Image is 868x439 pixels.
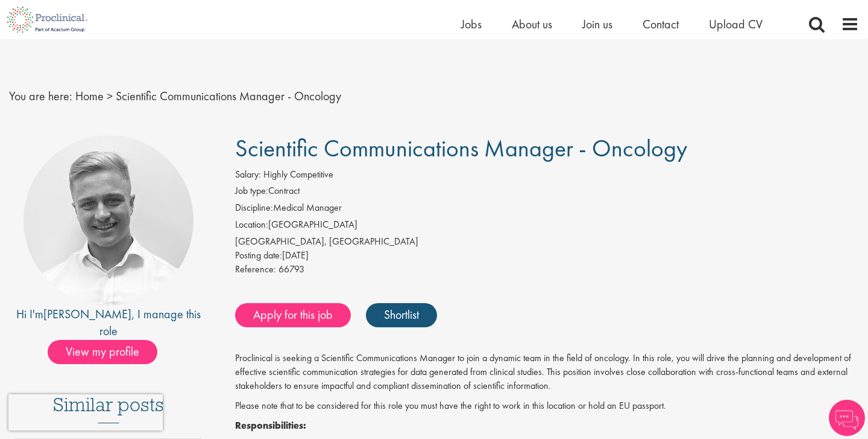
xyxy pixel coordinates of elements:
[235,399,859,413] p: Please note that to be considered for this role you must have the right to work in this location ...
[116,88,341,104] span: Scientific Communications Manager - Oncology
[235,235,859,249] div: [GEOGRAPHIC_DATA], [GEOGRAPHIC_DATA]
[235,419,306,432] strong: Responsibilities:
[235,218,268,232] label: Location:
[643,16,679,32] a: Contact
[235,184,268,198] label: Job type:
[235,184,859,201] li: Contract
[235,249,282,261] span: Posting date:
[709,16,763,32] a: Upload CV
[366,303,437,327] a: Shortlist
[278,263,304,275] span: 66793
[512,16,552,32] a: About us
[235,218,859,235] li: [GEOGRAPHIC_DATA]
[75,88,104,104] a: breadcrumb link
[48,340,157,364] span: View my profile
[235,351,859,393] p: Proclinical is seeking a Scientific Communications Manager to join a dynamic team in the field of...
[235,201,859,218] li: Medical Manager
[235,201,273,215] label: Discipline:
[48,342,169,358] a: View my profile
[829,400,865,436] img: Chatbot
[235,133,687,164] span: Scientific Communications Manager - Oncology
[24,135,193,306] img: imeage of recruiter Joshua Bye
[235,303,351,327] a: Apply for this job
[107,88,113,104] span: >
[9,88,72,104] span: You are here:
[43,306,131,322] a: [PERSON_NAME]
[582,16,612,32] a: Join us
[8,394,163,431] iframe: reCAPTCHA
[9,306,208,340] div: Hi I'm , I manage this role
[263,168,333,181] span: Highly Competitive
[235,263,276,277] label: Reference:
[235,249,859,263] div: [DATE]
[235,168,261,182] label: Salary:
[461,16,482,32] a: Jobs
